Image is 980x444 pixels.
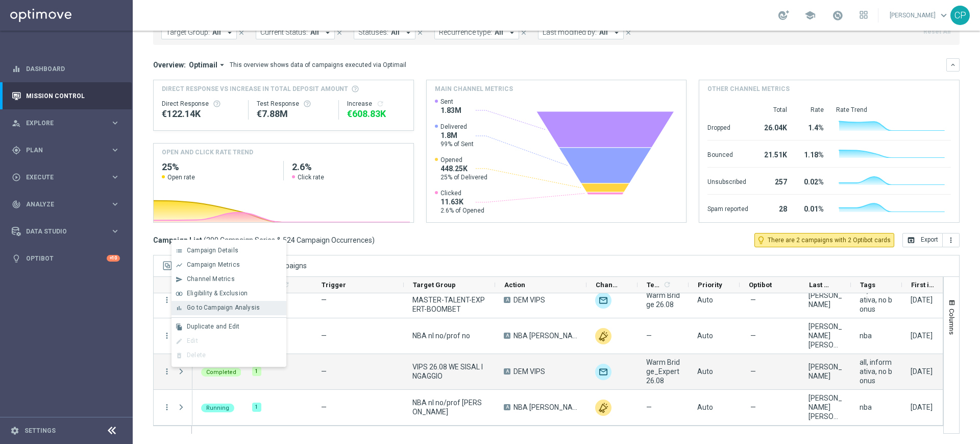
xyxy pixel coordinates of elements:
[110,199,120,209] i: keyboard_arrow_right
[761,173,787,189] div: 257
[434,26,519,39] button: Recurrence type: All arrow_drop_down
[212,28,221,37] span: All
[26,245,107,272] a: Optibot
[110,172,120,182] i: keyboard_arrow_right
[171,244,286,258] button: list Campaign Details
[336,29,343,36] i: close
[519,27,528,38] button: close
[707,84,790,94] h4: Other channel metrics
[206,369,236,376] span: Completed
[754,233,894,247] button: lightbulb_outline There are 2 campaigns with 2 Optibot cards
[26,82,120,109] a: Mission Control
[187,323,239,330] span: Duplicate and Edit
[761,119,787,135] div: 26.04K
[612,28,621,37] i: arrow_drop_down
[697,332,713,340] span: Auto
[162,331,171,340] button: more_vert
[768,236,891,245] span: There are 2 campaigns with 2 Optibot cards
[26,228,110,235] span: Data Studio
[697,367,713,376] span: Auto
[238,29,245,36] i: close
[595,364,611,380] div: Optimail
[440,197,484,206] span: 11.63K
[310,28,319,37] span: All
[153,236,375,245] h3: Campaign List
[176,290,183,297] i: join_inner
[321,332,327,340] span: —
[938,10,949,21] span: keyboard_arrow_down
[948,309,956,335] span: Columns
[12,173,21,182] i: play_circle_outline
[171,320,286,334] button: file_copy Duplicate and Edit
[335,27,344,38] button: close
[808,291,842,309] div: Chiara Pigato
[440,131,474,140] span: 1.8M
[225,28,234,37] i: arrow_drop_down
[911,331,933,340] div: 25 Aug 2025, Monday
[162,84,348,94] span: Direct Response VS Increase In Total Deposit Amount
[809,281,834,289] span: Last Modified By
[595,400,611,416] img: Other
[596,281,620,289] span: Channel
[12,227,110,236] div: Data Studio
[513,367,545,376] span: DEM VIPS
[11,227,120,236] div: Data Studio keyboard_arrow_right
[252,367,261,376] div: 1
[697,296,713,304] span: Auto
[322,281,346,289] span: Trigger
[808,362,842,381] div: Chiara Pigato
[504,281,525,289] span: Action
[11,65,120,73] button: equalizer Dashboard
[799,119,824,135] div: 1.4%
[257,100,330,108] div: Test Response
[12,200,110,209] div: Analyze
[26,120,110,126] span: Explore
[860,358,893,385] span: all, informativa, no bonus
[201,403,234,412] colored-tag: Running
[756,236,766,245] i: lightbulb_outline
[11,254,120,263] button: lightbulb Optibot +10
[415,27,425,38] button: close
[260,28,308,37] span: Current Status:
[154,283,192,318] div: Press SPACE to select this row.
[347,100,405,108] div: Increase
[543,28,597,37] span: Last modified by:
[26,147,110,153] span: Plan
[358,28,388,37] span: Statuses:
[697,403,713,411] span: Auto
[440,206,484,215] span: 2.6% of Opened
[187,304,260,311] span: Go to Campaign Analysis
[439,28,492,37] span: Recurrence type:
[12,254,21,263] i: lightbulb
[513,295,545,305] span: DEM VIPS
[750,367,756,376] span: —
[110,226,120,236] i: keyboard_arrow_right
[11,200,120,208] div: track_changes Analyze keyboard_arrow_right
[176,276,183,283] i: send
[171,301,286,315] button: bar_chart Go to Campaign Analysis
[26,174,110,180] span: Execute
[440,189,484,197] span: Clicked
[860,286,893,314] span: all, informativa, no bonus
[440,106,461,115] span: 1.83M
[257,108,330,120] div: €7,882,287
[412,398,486,416] span: NBA nl no/prof si
[799,106,824,114] div: Rate
[110,118,120,128] i: keyboard_arrow_right
[799,146,824,162] div: 1.18%
[646,358,680,385] span: Warm Bridge_Expert 26.08
[256,26,335,39] button: Current Status: All arrow_drop_down
[860,403,872,412] span: nba
[799,173,824,189] div: 0.02%
[504,333,510,339] span: A
[907,236,915,244] i: open_in_browser
[217,60,227,69] i: arrow_drop_down
[12,55,120,82] div: Dashboard
[663,281,671,289] i: refresh
[162,108,240,120] div: €122,140
[504,368,510,375] span: A
[162,161,275,173] h2: 25%
[153,60,186,69] h3: Overview:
